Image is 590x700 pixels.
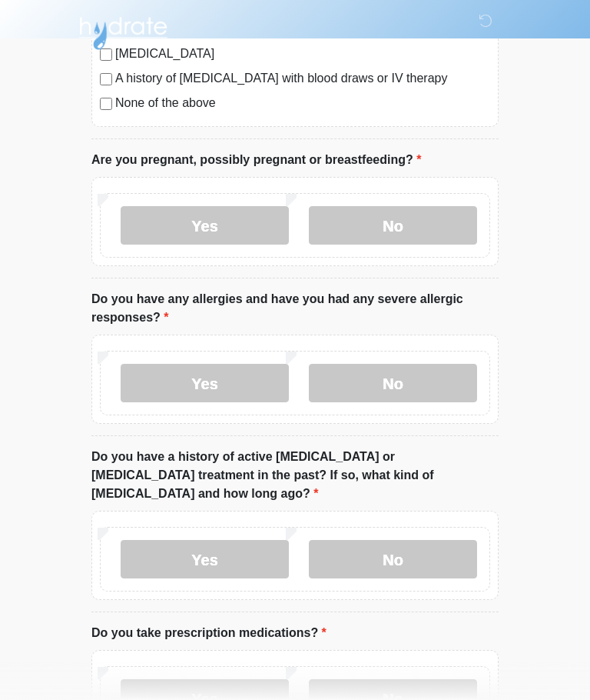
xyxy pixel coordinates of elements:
[309,540,477,578] label: No
[91,448,499,503] label: Do you have a history of active [MEDICAL_DATA] or [MEDICAL_DATA] treatment in the past? If so, wh...
[309,206,477,245] label: No
[121,206,289,245] label: Yes
[76,12,170,51] img: Hydrate IV Bar - Arcadia Logo
[121,540,289,578] label: Yes
[121,364,289,402] label: Yes
[91,290,499,327] label: Do you have any allergies and have you had any severe allergic responses?
[115,94,490,112] label: None of the above
[115,69,490,88] label: A history of [MEDICAL_DATA] with blood draws or IV therapy
[100,73,112,85] input: A history of [MEDICAL_DATA] with blood draws or IV therapy
[100,98,112,110] input: None of the above
[91,151,421,169] label: Are you pregnant, possibly pregnant or breastfeeding?
[309,364,477,402] label: No
[91,624,326,642] label: Do you take prescription medications?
